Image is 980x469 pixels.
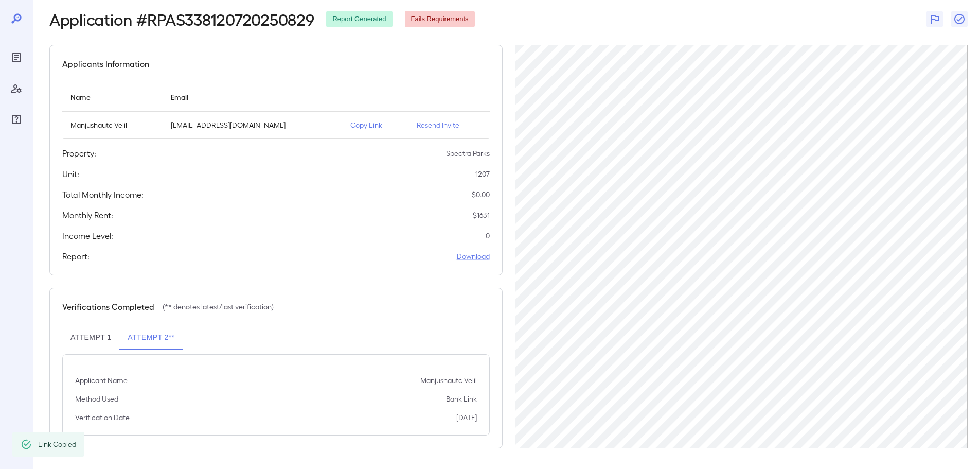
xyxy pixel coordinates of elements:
[926,11,943,27] button: Flag Report
[163,302,274,312] p: (** denotes latest/last verification)
[171,120,334,130] p: [EMAIL_ADDRESS][DOMAIN_NAME]
[62,301,154,313] h5: Verifications Completed
[62,250,90,263] h5: Report:
[8,80,25,97] div: Manage Users
[8,49,25,66] div: Reports
[326,14,392,24] span: Report Generated
[420,375,477,386] p: Manjushautc Velil
[446,394,477,404] p: Bank Link
[457,251,490,262] a: Download
[350,120,400,130] p: Copy Link
[49,10,314,28] h2: Application # RPAS338120720250829
[62,230,113,242] h5: Income Level:
[405,14,475,24] span: Fails Requirements
[38,435,76,454] div: Link Copied
[475,169,490,179] p: 1207
[75,394,118,404] p: Method Used
[8,111,25,128] div: FAQ
[163,82,342,112] th: Email
[62,188,144,201] h5: Total Monthly Income:
[472,189,490,200] p: $ 0.00
[417,120,482,130] p: Resend Invite
[8,432,25,448] div: Log Out
[446,148,490,159] p: Spectra Parks
[62,82,163,112] th: Name
[62,209,113,221] h5: Monthly Rent:
[62,168,79,180] h5: Unit:
[62,58,149,70] h5: Applicants Information
[486,231,490,241] p: 0
[75,412,130,423] p: Verification Date
[456,412,477,423] p: [DATE]
[70,120,154,130] p: Manjushautc Velil
[119,325,183,350] button: Attempt 2**
[75,375,128,386] p: Applicant Name
[62,82,490,139] table: simple table
[62,147,96,160] h5: Property:
[473,210,490,220] p: $ 1631
[62,325,119,350] button: Attempt 1
[951,11,968,27] button: Close Report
